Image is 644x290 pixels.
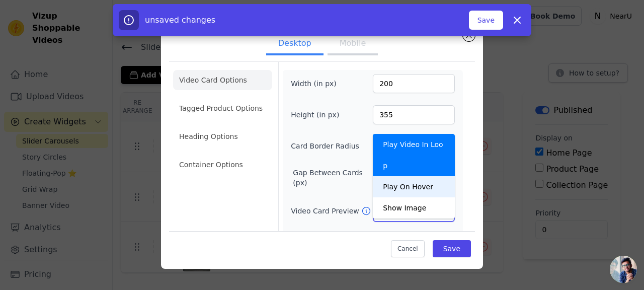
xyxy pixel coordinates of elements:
div: Play Video In Loop [373,134,455,176]
label: Width (in px) [291,79,346,89]
li: Heading Options [173,126,272,147]
label: Video Card Preview [291,206,361,216]
button: Save [433,240,471,257]
span: unsaved changes [145,15,215,25]
a: Chat öffnen [610,256,637,283]
div: Play On Hover [373,176,455,197]
label: Card Border Radius [291,141,359,151]
button: Cancel [391,240,425,257]
li: Video Card Options [173,70,272,90]
li: Tagged Product Options [173,98,272,118]
label: Height (in px) [291,110,346,120]
li: Container Options [173,155,272,175]
button: Save [469,11,503,30]
label: Gap Between Cards (px) [293,168,376,188]
button: Mobile [328,33,378,55]
div: Show Image [373,197,455,219]
button: Desktop [266,33,324,55]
